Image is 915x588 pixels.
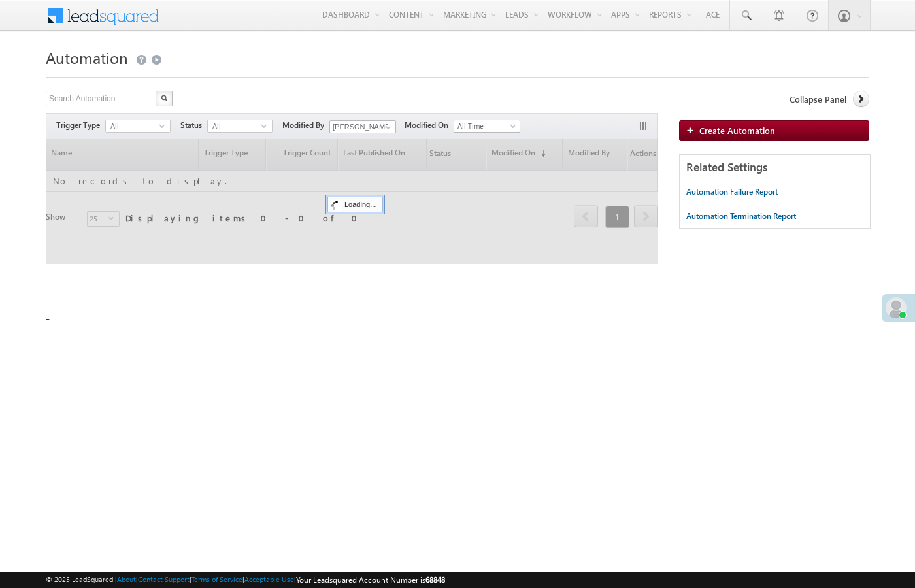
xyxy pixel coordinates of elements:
[686,180,778,204] a: Automation Failure Report
[405,120,454,131] span: Modified On
[261,123,272,129] span: select
[117,575,136,583] a: About
[46,47,128,68] span: Automation
[159,123,170,129] span: select
[138,575,190,583] a: Contact Support
[699,125,775,136] span: Create Automation
[329,120,396,133] input: Type to Search
[282,120,329,131] span: Modified By
[296,575,445,585] span: Your Leadsquared Account Number is
[180,120,207,131] span: Status
[686,126,699,134] img: add_icon.png
[454,120,516,132] span: All Time
[46,574,445,586] span: © 2025 LeadSquared | | | | |
[161,95,167,101] img: Search
[425,575,445,585] span: 68848
[327,197,383,212] div: Loading...
[46,44,869,370] div: _
[686,210,796,222] div: Automation Termination Report
[244,575,294,583] a: Acceptable Use
[378,121,395,134] a: Show All Items
[686,186,778,198] div: Automation Failure Report
[686,204,796,228] a: Automation Termination Report
[191,575,242,583] a: Terms of Service
[790,93,846,105] span: Collapse Panel
[454,120,520,133] a: All Time
[680,155,870,180] div: Related Settings
[208,120,261,132] span: All
[106,120,159,132] span: All
[56,120,105,131] span: Trigger Type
